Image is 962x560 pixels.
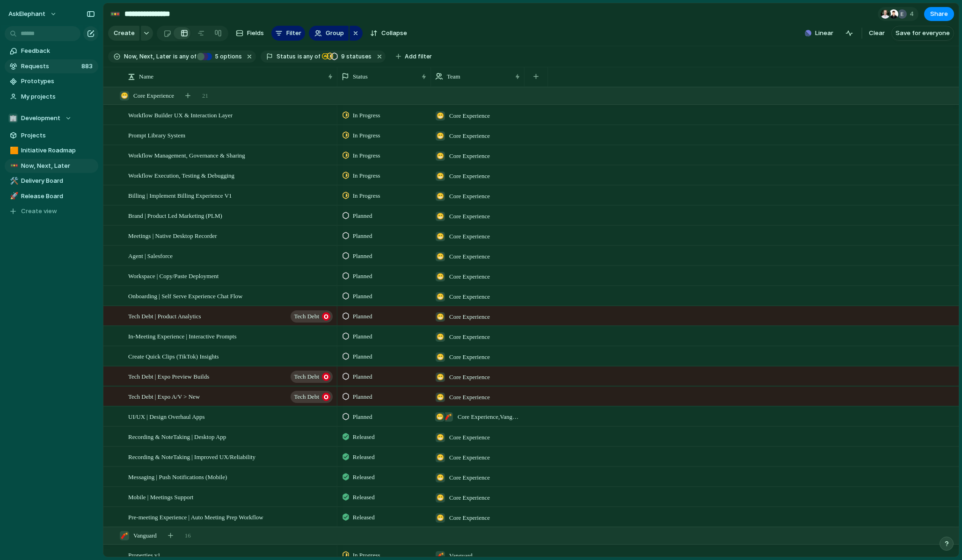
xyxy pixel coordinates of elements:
[896,29,950,38] span: Save for everyone
[128,250,173,261] span: Agent | Salesforce
[449,272,490,281] span: Core Experience
[128,549,160,560] span: Properties v1
[128,371,209,381] span: Tech Debt | Expo Preview Builds
[21,207,57,216] span: Create view
[294,310,319,323] span: Tech Debt
[436,393,445,402] div: 😁
[291,371,333,383] button: Tech Debt
[128,471,227,482] span: Messaging | Push Notifications (Mobile)
[869,29,885,38] span: Clear
[353,513,375,522] span: Released
[128,230,217,241] span: Meetings | Native Desktop Recorder
[5,74,98,88] a: Prototypes
[173,52,178,61] span: is
[436,212,445,221] div: 😁
[10,160,16,171] div: 🚥
[21,192,95,201] span: Release Board
[21,146,95,155] span: Initiative Roadmap
[353,473,375,482] span: Released
[277,52,296,61] span: Status
[444,412,453,422] div: 🧨
[353,72,368,81] span: Status
[294,370,319,383] span: Tech Debt
[171,51,198,62] button: isany of
[353,312,372,321] span: Planned
[5,189,98,203] a: 🚀Release Board
[381,29,407,38] span: Collapse
[185,531,191,540] span: 16
[458,412,520,422] span: Core Experience , Vanguard
[81,62,95,71] span: 883
[353,352,372,361] span: Planned
[338,53,346,60] span: 9
[21,114,60,123] span: Development
[353,231,372,241] span: Planned
[436,232,445,241] div: 😁
[294,390,319,403] span: Tech Debt
[128,170,234,180] span: Workflow Execution, Testing & Debugging
[5,44,98,58] a: Feedback
[139,72,153,81] span: Name
[291,391,333,403] button: Tech Debt
[128,270,219,281] span: Workspace | Copy/Paste Deployment
[353,432,375,442] span: Released
[298,52,302,61] span: is
[449,513,490,523] span: Core Experience
[910,9,917,19] span: 4
[353,332,372,341] span: Planned
[110,7,120,20] div: 🚥
[815,29,833,38] span: Linear
[449,312,490,322] span: Core Experience
[128,210,222,221] span: Brand | Product Led Marketing (PLM)
[8,9,45,19] span: AskElephant
[865,26,889,41] button: Clear
[21,131,95,140] span: Projects
[436,332,445,342] div: 😁
[930,9,948,19] span: Share
[128,411,205,422] span: UI/UX | Design Overhaul Apps
[128,290,243,301] span: Onboarding | Self Serve Experience Chat Flow
[128,330,236,341] span: In-Meeting Experience | Interactive Prompts
[202,91,208,101] span: 21
[436,352,445,362] div: 😁
[353,551,380,560] span: In Progress
[436,312,445,322] div: 😁
[449,453,490,462] span: Core Experience
[436,453,445,462] div: 😁
[353,171,380,180] span: In Progress
[291,310,333,323] button: Tech Debt
[128,190,232,201] span: Billing | Implement Billing Experience V1
[436,373,445,382] div: 😁
[321,51,373,62] button: 9 statuses
[128,511,263,522] span: Pre-meeting Experience | Auto Meeting Prep Workflow
[8,146,18,155] button: 🟧
[108,26,139,41] button: Create
[436,513,445,523] div: 😁
[5,59,98,73] a: Requests883
[114,29,135,38] span: Create
[5,129,98,143] a: Projects
[353,272,372,281] span: Planned
[5,144,98,158] a: 🟧Initiative Roadmap
[21,176,95,186] span: Delivery Board
[302,52,321,61] span: any of
[271,26,305,41] button: Filter
[353,493,375,502] span: Released
[8,114,18,123] div: 🏢
[10,145,16,156] div: 🟧
[436,131,445,141] div: 😁
[436,111,445,121] div: 😁
[353,111,380,120] span: In Progress
[390,50,437,63] button: Add filter
[366,26,411,41] button: Collapse
[353,372,372,381] span: Planned
[5,159,98,173] a: 🚥Now, Next, Later
[212,52,242,61] span: options
[4,7,62,22] button: AskElephant
[120,91,129,101] div: 😁
[436,473,445,482] div: 😁
[449,292,490,302] span: Core Experience
[436,151,445,161] div: 😁
[8,161,18,171] button: 🚥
